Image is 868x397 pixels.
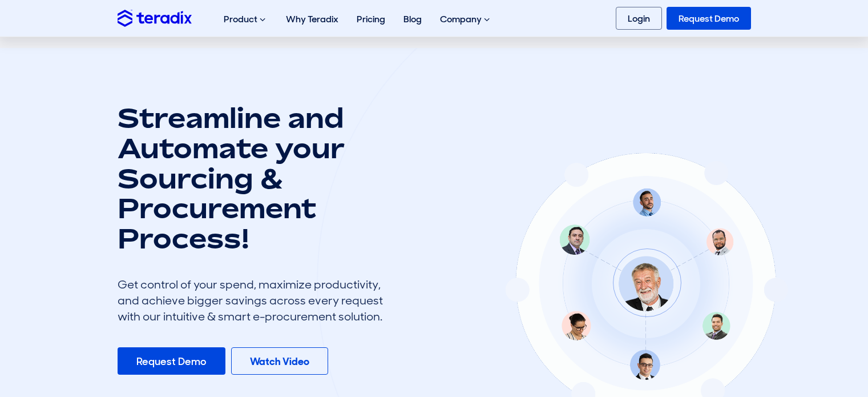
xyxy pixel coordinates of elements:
h1: Streamline and Automate your Sourcing & Procurement Process! [118,103,391,254]
a: Request Demo [667,7,751,30]
a: Why Teradix [277,1,348,37]
div: Product [215,1,277,38]
a: Request Demo [118,347,225,375]
div: Get control of your spend, maximize productivity, and achieve bigger savings across every request... [118,276,391,324]
div: Company [431,1,501,38]
a: Pricing [348,1,394,37]
b: Watch Video [250,355,309,368]
a: Watch Video [231,347,328,375]
img: Teradix logo [118,10,192,26]
a: Blog [394,1,431,37]
a: Login [616,7,662,30]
